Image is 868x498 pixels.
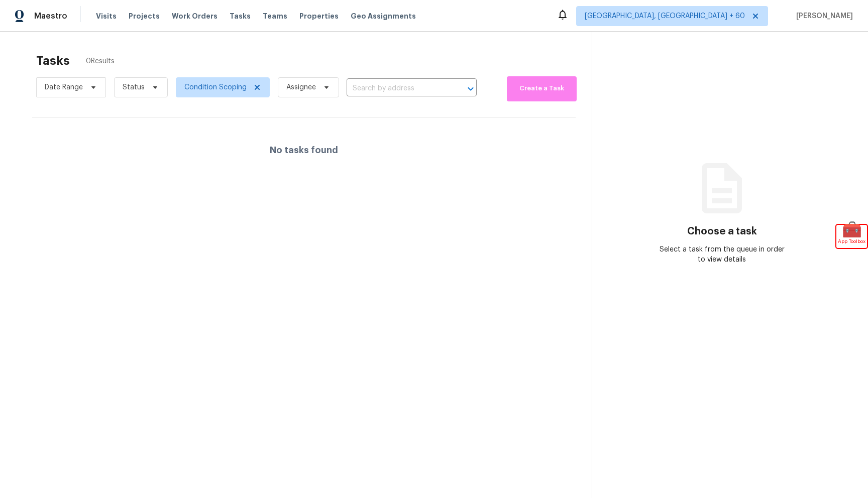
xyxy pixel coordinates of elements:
button: Create a Task [507,76,576,101]
div: Select a task from the queue in order to view details [657,244,787,265]
span: Create a Task [512,83,571,94]
input: Search by address [347,81,449,96]
h4: No tasks found [270,145,338,155]
span: Assignee [286,82,316,92]
span: Visits [96,11,117,21]
span: Tasks [230,13,251,20]
h2: Tasks [36,56,70,66]
span: App Toolbox [838,236,865,246]
span: Status [123,82,145,92]
span: Properties [299,11,339,21]
span: Teams [263,11,287,21]
span: [GEOGRAPHIC_DATA], [GEOGRAPHIC_DATA] + 60 [585,11,745,21]
span: Condition Scoping [184,82,247,92]
span: Work Orders [172,11,218,21]
span: 🧰 [836,225,867,235]
h3: Choose a task [687,226,757,236]
span: Geo Assignments [351,11,416,21]
span: Maestro [34,11,67,21]
span: [PERSON_NAME] [792,11,853,21]
span: 0 Results [86,56,115,66]
span: Projects [129,11,160,21]
div: 🧰App Toolbox [836,225,867,248]
button: Open [464,82,478,96]
span: Date Range [45,82,83,92]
